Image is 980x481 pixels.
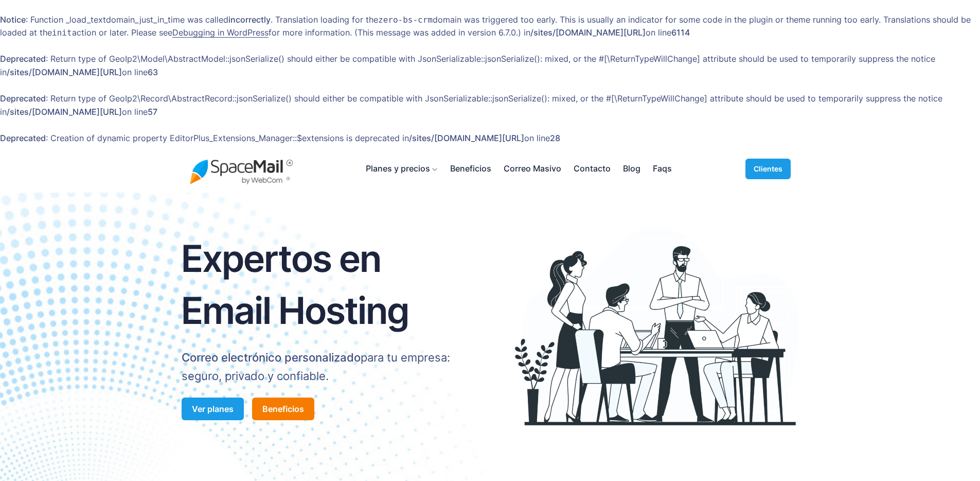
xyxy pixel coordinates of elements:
[148,107,157,117] b: 57
[252,398,314,420] a: Beneficios
[550,133,560,143] b: 28
[182,351,361,364] strong: Correo electrónico personalizado
[366,162,671,176] nav: Menu Principal
[52,28,72,38] code: init
[378,15,433,25] code: zero-bs-crm
[574,162,611,176] a: Contacto
[366,162,430,176] span: Planes y precios
[504,162,561,176] a: Correo Masivo
[228,14,271,25] strong: incorrectly
[182,349,466,385] p: para tu empresa: seguro, privado y confiable.
[409,133,524,143] b: /sites/[DOMAIN_NAME][URL]
[182,233,466,337] h1: Expertos en Email Hosting
[366,162,436,176] button: Submenú de Planes y precios
[671,27,690,38] b: 6114
[450,162,491,176] a: Beneficios
[148,67,158,77] b: 63
[653,162,672,176] a: Faqs
[623,162,640,176] a: Blog
[7,67,122,77] b: /sites/[DOMAIN_NAME][URL]
[7,107,122,117] b: /sites/[DOMAIN_NAME][URL]
[172,27,269,38] a: Debugging in WordPress
[190,153,293,184] img: Spacemail
[530,27,646,38] b: /sites/[DOMAIN_NAME][URL]
[182,398,244,420] a: Ver planes
[745,159,791,179] a: Clientes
